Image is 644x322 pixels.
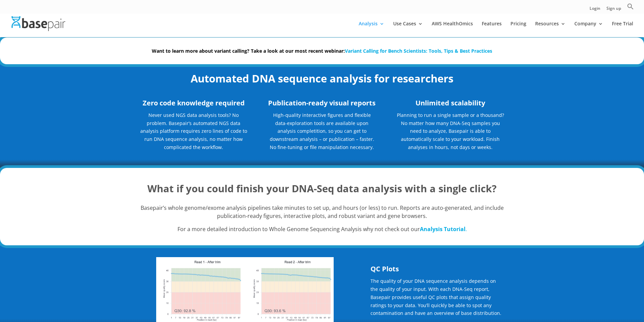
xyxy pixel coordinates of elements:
[606,6,621,14] a: Sign up
[371,264,399,273] strong: QC Plots
[140,111,248,156] p: Never used NGS data analysis tools? No problem. Basepair’s automated NGS data analysis platform r...
[420,225,466,233] strong: Analysis Tutorial
[11,16,65,31] img: Basepair
[393,21,423,37] a: Use Cases
[268,98,376,111] h3: Publication-ready visual reports
[590,6,600,14] a: Login
[152,48,492,54] strong: Want to learn more about variant calling? Take a look at our most recent webinar:
[345,48,492,54] a: Variant Calling for Bench Scientists: Tools, Tips & Best Practices
[627,3,634,10] svg: Search
[482,21,502,37] a: Features
[432,21,473,37] a: AWS HealthOmics
[510,21,526,37] a: Pricing
[359,21,384,37] a: Analysis
[574,21,603,37] a: Company
[612,21,633,37] a: Free Trial
[147,182,497,195] strong: What if you could finish your DNA-Seq data analysis with a single click?
[371,278,501,316] span: The quality of your DNA sequence analysis depends on the quality of your input. With each DNA-Seq...
[396,111,504,151] p: Planning to run a single sample or a thousand? No matter how many DNA-Seq samples you need to ana...
[140,204,505,226] p: Basepair’s whole genome/exome analysis pipelines take minutes to set up, and hours (or less) to r...
[140,225,505,233] p: For a more detailed introduction to Whole Genome Sequencing Analysis why not check out our
[140,98,248,111] h3: Zero code knowledge required
[627,3,634,14] a: Search Icon Link
[191,71,453,85] strong: Automated DNA sequence analysis for researchers
[535,21,566,37] a: Resources
[268,111,376,151] p: High-quality interactive figures and flexible data-exploration tools are available upon analysis ...
[396,98,504,111] h3: Unlimited scalability
[420,225,467,233] a: Analysis Tutorial.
